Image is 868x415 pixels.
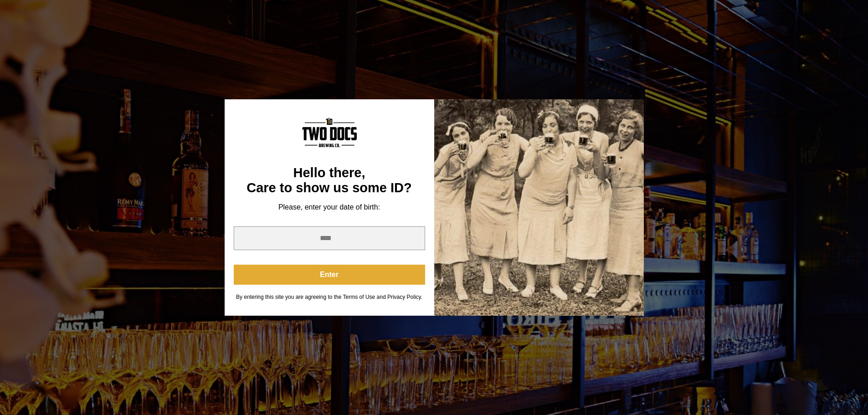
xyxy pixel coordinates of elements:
[234,203,425,212] div: Please, enter your date of birth:
[302,118,357,147] img: Content Logo
[234,226,425,250] input: year
[234,265,425,285] button: Enter
[234,165,425,196] div: Hello there, Care to show us some ID?
[234,294,425,301] div: By entering this site you are agreeing to the Terms of Use and Privacy Policy.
